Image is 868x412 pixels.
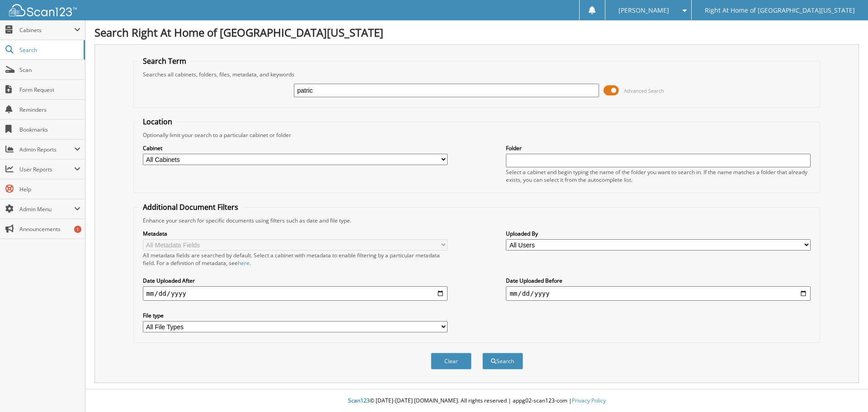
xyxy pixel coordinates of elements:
[94,25,859,40] h1: Search Right At Home of [GEOGRAPHIC_DATA][US_STATE]
[138,217,816,224] div: Enhance your search for specific documents using filters such as date and file type.
[19,126,80,133] span: Bookmarks
[74,226,81,233] div: 1
[506,286,811,301] input: end
[506,277,811,284] label: Date Uploaded Before
[618,8,669,13] span: [PERSON_NAME]
[19,26,74,34] span: Cabinets
[238,259,250,267] a: here
[19,106,80,114] span: Reminders
[19,185,80,193] span: Help
[705,8,855,13] span: Right At Home of [GEOGRAPHIC_DATA][US_STATE]
[19,146,74,153] span: Admin Reports
[348,397,370,404] span: Scan123
[431,353,472,369] button: Clear
[506,230,811,237] label: Uploaded By
[19,225,80,233] span: Announcements
[143,312,448,319] label: File type
[143,277,448,284] label: Date Uploaded After
[143,144,448,152] label: Cabinet
[19,46,79,54] span: Search
[19,205,74,213] span: Admin Menu
[482,353,523,369] button: Search
[138,117,177,127] legend: Location
[143,251,448,267] div: All metadata fields are searched by default. Select a cabinet with metadata to enable filtering b...
[572,397,606,404] a: Privacy Policy
[19,86,80,94] span: Form Request
[506,168,811,184] div: Select a cabinet and begin typing the name of the folder you want to search in. If the name match...
[624,87,664,94] span: Advanced Search
[143,286,448,301] input: start
[138,131,816,139] div: Optionally limit your search to a particular cabinet or folder
[138,71,816,78] div: Searches all cabinets, folders, files, metadata, and keywords
[506,144,811,152] label: Folder
[138,56,191,66] legend: Search Term
[9,4,77,16] img: scan123-logo-white.svg
[19,166,74,173] span: User Reports
[138,202,243,212] legend: Additional Document Filters
[85,390,868,412] div: © [DATE]-[DATE] [DOMAIN_NAME]. All rights reserved | appg02-scan123-com |
[143,230,448,237] label: Metadata
[19,66,80,74] span: Scan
